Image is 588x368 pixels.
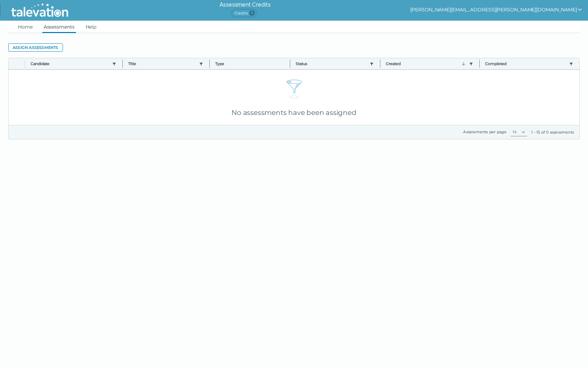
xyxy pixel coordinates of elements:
button: Title [128,61,196,66]
button: Status [296,61,367,66]
img: Talevation_Logo_Transparent_white.png [8,2,71,19]
button: Candidate [31,61,109,66]
button: Column resize handle [477,56,482,71]
button: Column resize handle [120,56,125,71]
span: Type [215,61,284,66]
span: 1 [249,10,255,16]
button: Completed [485,61,566,66]
button: show user actions [410,6,582,14]
a: Home [17,21,34,33]
button: Column resize handle [207,56,212,71]
h6: Assessment Credits [219,1,271,9]
button: Assign assessments [8,43,63,52]
div: 1 - 15 of 0 assessments [531,129,574,135]
a: Assessments [42,21,76,33]
button: Column resize handle [378,56,382,71]
span: No assessments have been assigned [231,108,356,117]
label: Assessments per page [463,129,507,134]
button: Created [386,61,466,66]
button: Column resize handle [288,56,292,71]
a: Help [84,21,98,33]
span: Credits [231,9,257,17]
